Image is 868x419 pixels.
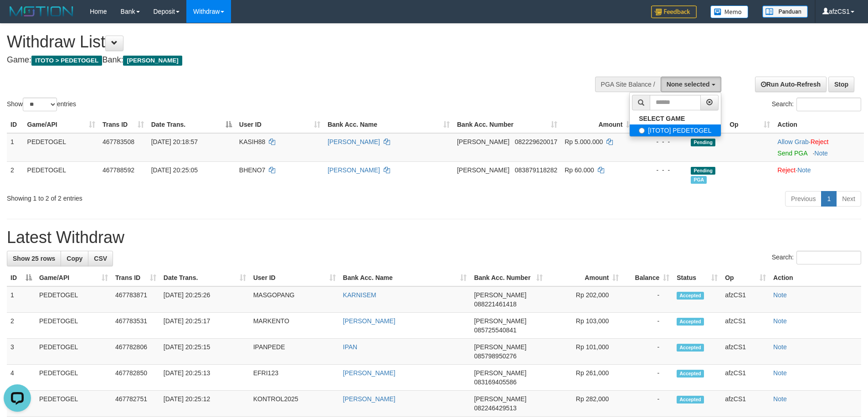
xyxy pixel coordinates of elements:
td: EFRI123 [250,365,339,391]
div: PGA Site Balance / [595,77,661,92]
td: afzCS1 [721,313,770,339]
span: None selected [667,81,710,88]
a: Previous [785,191,822,207]
span: Accepted [677,396,704,403]
th: Trans ID: activate to sort column ascending [112,269,160,286]
img: Feedback.jpg [651,5,697,18]
td: 3 [7,339,36,365]
td: 467782751 [112,391,160,417]
label: Show entries [7,98,76,111]
a: Reject [811,138,829,145]
span: Copy 085725540841 to clipboard [474,326,516,334]
th: Action [774,116,864,133]
th: Bank Acc. Number: activate to sort column ascending [470,269,546,286]
th: Amount: activate to sort column ascending [546,269,622,286]
span: Copy 083169405586 to clipboard [474,378,516,386]
td: PEDETOGEL [36,339,112,365]
span: BHENO7 [239,166,266,174]
th: Op: activate to sort column ascending [721,269,770,286]
span: [DATE] 20:18:57 [151,138,198,145]
td: IPANPEDE [250,339,339,365]
span: [DATE] 20:25:05 [151,166,198,174]
a: Note [773,369,787,377]
span: Accepted [677,318,704,326]
h4: Game: Bank: [7,56,570,65]
a: Note [773,343,787,351]
span: [PERSON_NAME] [474,343,526,351]
img: MOTION_logo.png [7,5,76,18]
a: Send PGA [777,150,807,157]
span: Copy 082246429513 to clipboard [474,404,516,412]
td: - [622,365,673,391]
span: Copy 085798950276 to clipboard [474,352,516,360]
a: Note [773,291,787,299]
span: Accepted [677,370,704,378]
td: - [622,339,673,365]
a: Stop [828,77,854,92]
span: [PERSON_NAME] [474,395,526,403]
span: [PERSON_NAME] [457,138,509,145]
a: Copy [61,251,88,266]
th: Bank Acc. Name: activate to sort column ascending [339,269,471,286]
div: - - - [640,137,683,146]
a: Note [773,317,787,325]
a: Note [797,166,811,174]
td: · [774,161,864,187]
th: ID [7,116,24,133]
label: Search: [772,98,861,111]
td: afzCS1 [721,391,770,417]
span: Accepted [677,292,704,300]
a: [PERSON_NAME] [343,317,395,325]
td: 467783871 [112,286,160,313]
td: PEDETOGEL [24,161,99,187]
span: [PERSON_NAME] [474,291,526,299]
td: PEDETOGEL [36,391,112,417]
input: Search: [796,98,861,111]
a: [PERSON_NAME] [343,369,395,377]
a: 1 [821,191,837,207]
th: User ID: activate to sort column ascending [236,116,324,133]
span: Copy 083879118282 to clipboard [515,166,557,174]
span: KASIH88 [239,138,266,145]
td: [DATE] 20:25:15 [160,339,250,365]
td: afzCS1 [721,365,770,391]
span: · [777,138,810,145]
button: Open LiveChat chat widget [4,4,31,31]
select: Showentries [23,98,57,111]
td: 467782806 [112,339,160,365]
td: 2 [7,313,36,339]
a: Run Auto-Refresh [755,77,827,92]
td: Rp 101,000 [546,339,622,365]
td: PEDETOGEL [36,365,112,391]
img: panduan.png [762,5,808,18]
td: PEDETOGEL [36,313,112,339]
a: KARNISEM [343,291,376,299]
td: 467782850 [112,365,160,391]
td: Rp 261,000 [546,365,622,391]
td: Rp 202,000 [546,286,622,313]
td: [DATE] 20:25:17 [160,313,250,339]
td: afzCS1 [721,286,770,313]
th: Bank Acc. Name: activate to sort column ascending [324,116,453,133]
span: Pending [691,139,715,146]
td: KONTROL2025 [250,391,339,417]
a: [PERSON_NAME] [343,395,395,403]
td: - [622,391,673,417]
th: Game/API: activate to sort column ascending [36,269,112,286]
th: Date Trans.: activate to sort column ascending [160,269,250,286]
td: Rp 282,000 [546,391,622,417]
span: CSV [94,255,107,262]
span: 467788592 [103,166,134,174]
span: ITOTO > PEDETOGEL [31,56,102,66]
span: [PERSON_NAME] [474,317,526,325]
div: Showing 1 to 2 of 2 entries [7,190,355,203]
h1: Latest Withdraw [7,228,861,247]
td: 1 [7,133,24,162]
span: [PERSON_NAME] [457,166,509,174]
td: MARKENTO [250,313,339,339]
th: Action [770,269,861,286]
td: Rp 103,000 [546,313,622,339]
a: [PERSON_NAME] [328,138,380,145]
td: [DATE] 20:25:12 [160,391,250,417]
a: CSV [88,251,113,266]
